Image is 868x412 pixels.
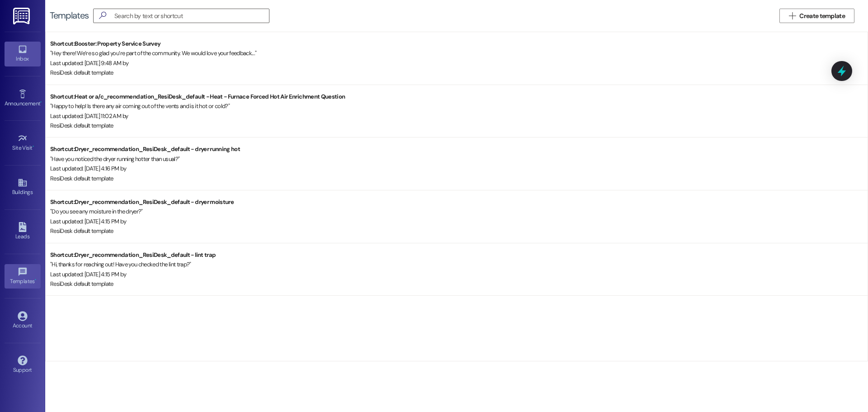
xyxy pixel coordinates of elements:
[50,122,113,129] span: ResiDesk default template
[50,101,868,111] div: " Happy to help! Is there any air coming out of the vents and is it hot or cold? "
[50,207,868,216] div: " Do you see any moisture in the dryer? "
[50,39,868,48] div: Shortcut: Booster: Property Service Survey
[5,42,41,66] a: Inbox
[50,144,868,154] div: Shortcut: Dryer_recommendation_ResiDesk_default - dryer running hot
[5,308,41,333] a: Account
[789,12,796,19] i: 
[50,48,868,58] div: " Hey there! We’re so glad you’re part of the community. We would love your feedback... "
[50,164,868,173] div: Last updated: [DATE] 4:16 PM by
[50,280,113,288] span: ResiDesk default template
[50,250,868,260] div: Shortcut: Dryer_recommendation_ResiDesk_default - lint trap
[114,9,269,22] input: Search by text or shortcut
[50,111,868,121] div: Last updated: [DATE] 11:02 AM by
[50,217,868,226] div: Last updated: [DATE] 4:15 PM by
[50,270,868,279] div: Last updated: [DATE] 4:15 PM by
[50,197,868,207] div: Shortcut: Dryer_recommendation_ResiDesk_default - dryer moisture
[50,58,868,68] div: Last updated: [DATE] 9:48 AM by
[799,11,845,21] span: Create template
[5,219,41,244] a: Leads
[95,11,110,20] i: 
[50,69,113,76] span: ResiDesk default template
[779,9,854,23] button: Create template
[35,277,36,283] span: •
[5,175,41,199] a: Buildings
[50,227,113,235] span: ResiDesk default template
[5,131,41,155] a: Site Visit •
[13,8,32,24] img: ResiDesk Logo
[50,175,113,182] span: ResiDesk default template
[50,154,868,164] div: " Have you noticed the dryer running hotter than usual? "
[5,353,41,377] a: Support
[50,92,868,101] div: Shortcut: Heat or a/c_recommendation_ResiDesk_default - Heat - Furnace Forced Hot Air Enrichment ...
[50,11,89,20] div: Templates
[50,260,868,269] div: " Hi, thanks for reaching out! Have you checked the lint trap? "
[5,264,41,289] a: Templates •
[40,99,42,105] span: •
[33,143,34,150] span: •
